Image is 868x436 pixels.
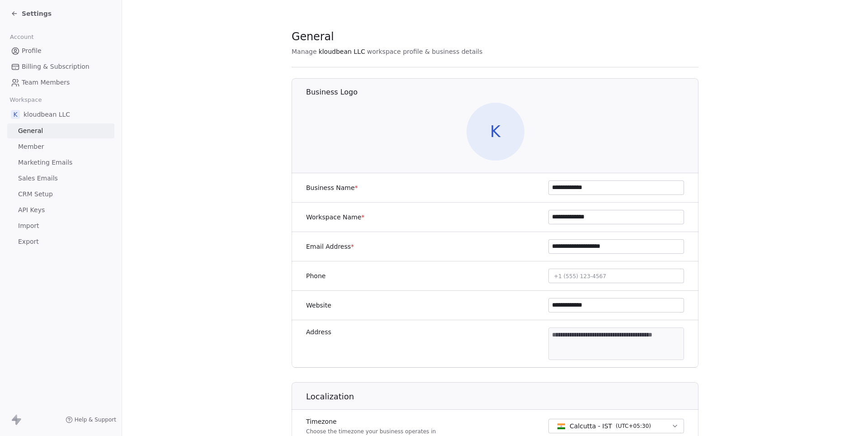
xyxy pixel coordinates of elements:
[18,237,39,246] span: Export
[18,126,43,136] span: General
[570,422,612,431] span: Calcutta - IST
[306,391,699,402] h1: Localization
[306,327,331,336] label: Address
[18,205,45,215] span: API Keys
[306,301,331,310] label: Website
[18,190,53,199] span: CRM Setup
[292,47,317,56] span: Manage
[7,75,114,90] a: Team Members
[7,139,114,154] a: Member
[7,59,114,74] a: Billing & Subscription
[7,43,114,58] a: Profile
[7,187,114,202] a: CRM Setup
[467,103,524,161] span: K
[7,171,114,186] a: Sales Emails
[292,30,334,43] span: General
[306,213,364,222] label: Workspace Name
[616,422,651,430] span: ( UTC+05:30 )
[306,417,436,426] label: Timezone
[6,30,38,44] span: Account
[22,9,52,18] span: Settings
[7,234,114,249] a: Export
[306,428,436,435] p: Choose the timezone your business operates in
[367,47,483,56] span: workspace profile & business details
[66,416,116,423] a: Help & Support
[306,87,699,97] h1: Business Logo
[22,46,42,56] span: Profile
[6,93,46,107] span: Workspace
[75,416,116,423] span: Help & Support
[554,273,606,280] span: +1 (555) 123-4567
[18,158,72,167] span: Marketing Emails
[319,47,365,56] span: kloudbean LLC
[306,183,358,192] label: Business Name
[7,155,114,170] a: Marketing Emails
[7,123,114,138] a: General
[548,419,684,433] button: Calcutta - IST(UTC+05:30)
[548,269,684,283] button: +1 (555) 123-4567
[24,110,70,119] span: kloudbean LLC
[18,142,44,152] span: Member
[306,271,325,280] label: Phone
[7,218,114,233] a: Import
[18,221,39,231] span: Import
[22,78,70,87] span: Team Members
[18,174,58,183] span: Sales Emails
[22,62,90,71] span: Billing & Subscription
[7,203,114,218] a: API Keys
[306,242,354,251] label: Email Address
[11,9,52,18] a: Settings
[11,110,20,119] span: k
